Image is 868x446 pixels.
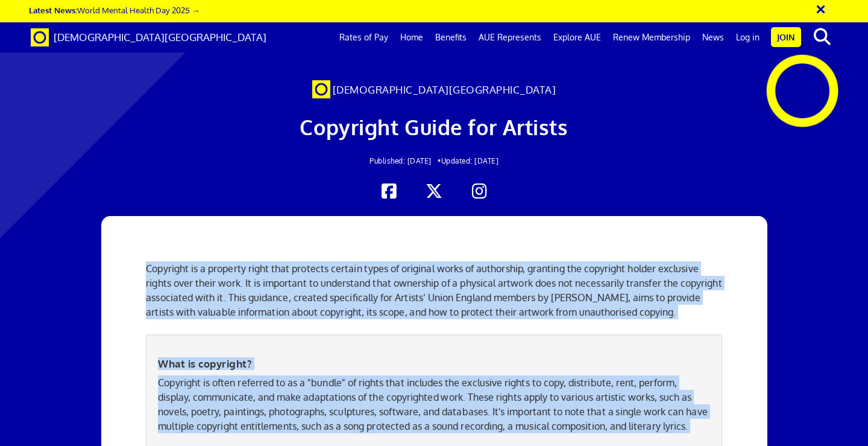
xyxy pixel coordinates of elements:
[607,22,696,53] a: Renew Membership
[394,22,429,53] a: Home
[730,22,766,53] a: Log in
[146,261,722,319] p: Copyright is a property right that protects certain types of original works of authorship, granti...
[370,156,441,165] span: Published: [DATE] •
[29,5,77,15] strong: Latest News:
[771,27,801,47] a: Join
[333,83,556,96] span: [DEMOGRAPHIC_DATA][GEOGRAPHIC_DATA]
[54,31,266,43] span: [DEMOGRAPHIC_DATA][GEOGRAPHIC_DATA]
[168,157,700,165] h2: Updated: [DATE]
[22,22,275,53] a: Brand [DEMOGRAPHIC_DATA][GEOGRAPHIC_DATA]
[29,5,200,15] a: Latest News:World Mental Health Day 2025 →
[300,114,568,140] span: Copyright Guide for Artists
[333,22,394,53] a: Rates of Pay
[804,24,840,49] button: search
[158,357,251,370] b: What is copyright?
[429,22,473,53] a: Benefits
[547,22,607,53] a: Explore AUE
[696,22,730,53] a: News
[473,22,547,53] a: AUE Represents
[158,375,709,433] p: Copyright is often referred to as a "bundle" of rights that includes the exclusive rights to copy...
